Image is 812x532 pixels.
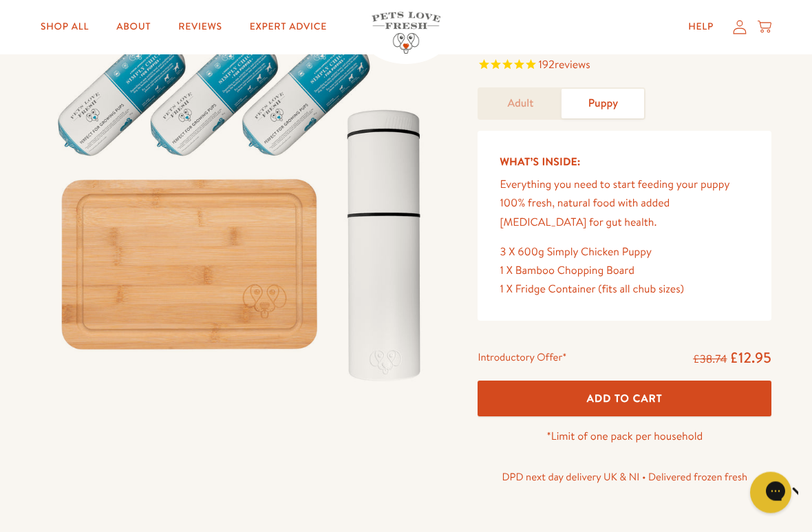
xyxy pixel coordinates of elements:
[743,467,798,518] iframe: Gorgias live chat messenger
[30,14,100,41] a: Shop All
[500,262,749,281] div: 1 X Bamboo Chopping Board
[478,381,771,418] button: Add To Cart
[538,58,590,73] span: 192 reviews
[500,153,749,171] h5: What’s Inside:
[41,8,445,396] img: Taster Pack - Puppy
[372,12,440,54] img: Pets Love Fresh
[587,392,663,406] span: Add To Cart
[479,89,562,119] a: Adult
[729,348,771,368] span: £12.95
[500,176,749,233] p: Everything you need to start feeding your puppy 100% fresh, natural food with added [MEDICAL_DATA...
[677,14,725,41] a: Help
[478,469,771,487] p: DPD next day delivery UK & NI • Delivered frozen fresh
[555,58,590,73] span: reviews
[478,428,771,447] p: *Limit of one pack per household
[105,14,162,41] a: About
[500,281,749,299] div: 1 X Fridge Container (fits all chub sizes)
[478,56,771,77] span: Rated 4.9 out of 5 stars 192 reviews
[693,352,727,368] s: £38.74
[562,89,644,119] a: Puppy
[478,349,566,370] div: Introductory Offer*
[239,14,338,41] a: Expert Advice
[500,244,749,262] div: 3 X 600g Simply Chicken Puppy
[167,14,233,41] a: Reviews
